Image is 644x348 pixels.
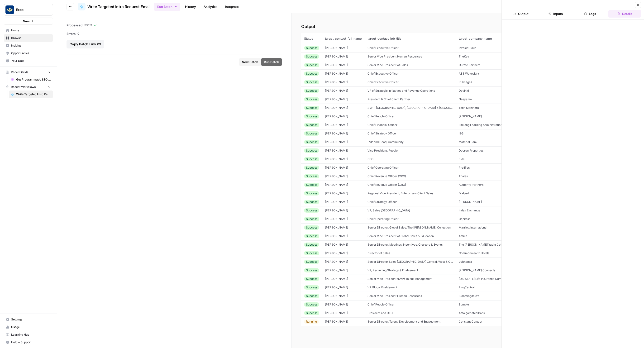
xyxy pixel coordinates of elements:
[459,286,475,289] span: RingCentral
[304,208,319,213] div: Success
[325,132,348,135] span: Prashant Kelker
[4,49,53,57] a: Opportunities
[4,316,53,323] a: Settings
[325,89,348,92] span: Dimitris Adamidis
[261,58,282,66] button: Run Batch
[459,243,510,246] span: The Ritz-Carlton Yacht Collection
[304,243,319,247] div: Success
[459,260,472,263] span: Lufthansa
[304,268,319,272] div: Success
[11,333,51,337] span: Learning Hub
[325,311,348,315] span: Priscilla Brown
[304,234,319,238] div: Success
[304,89,319,93] div: Success
[459,140,477,144] span: Material Bank
[304,80,319,84] div: Success
[367,294,422,298] span: Senior Vice President Human Resources
[304,285,319,290] div: Success
[23,19,30,24] span: New
[325,226,348,229] span: Mark Aldridge
[16,77,51,82] span: Get Programmatic SEO Keyword Ideas
[367,174,406,178] span: Chief Revenue Officer (CRO)
[367,183,406,186] span: Chief Revenue Officer (CRO)
[87,4,150,10] span: Write Targeted Intro Request Email
[459,80,472,84] span: ID Images
[608,10,641,18] button: Details
[11,317,51,322] span: Settings
[304,148,319,153] div: Success
[459,311,485,315] span: Amalgamated Bank
[322,33,365,44] th: target_contact_full_name
[304,183,319,187] div: Success
[304,251,319,255] div: Success
[4,69,53,76] button: Recent Grids
[459,183,483,186] span: Authority Partners
[459,234,467,238] span: Amika
[304,72,319,76] div: Success
[325,303,348,306] span: David Ard
[459,157,465,161] span: Side
[459,123,519,127] span: Lifelong Learning Administration Corporation
[11,28,51,33] span: Home
[11,70,28,74] span: Recent Grids
[459,226,487,229] span: Marriott International
[304,157,319,161] div: Success
[325,63,348,67] span: Alan Clark
[367,234,434,238] span: Senior Vice President of Global Sales & Education
[459,106,479,110] span: Tech Mahindra
[367,89,435,92] span: VP of Strategic Initiatives and Revenue Operations
[304,54,319,59] div: Success
[304,123,319,127] div: Success
[304,140,319,144] div: Success
[325,286,348,289] span: Sarah Gross
[11,36,51,40] span: Browse
[4,42,53,49] a: Insights
[459,132,463,135] span: ISG
[367,97,410,101] span: President & Chief Client Partner
[4,83,53,91] button: Recent Workflows
[16,92,51,96] span: Write Targeted Intro Request Email
[325,191,348,195] span: Tyler Wright
[325,183,348,186] span: Michael Loga
[301,33,322,44] th: Status
[304,106,319,110] div: Success
[304,302,319,307] div: Success
[459,251,489,255] span: Commonwealth Hotels
[304,311,319,315] div: Success
[459,268,495,272] span: Nelson Connects
[505,10,537,18] button: Output
[325,46,348,50] span: Kevin O'Brien
[325,217,348,221] span: Amol Naik
[325,251,348,255] span: Drew Fransen
[304,260,319,264] div: Success
[459,114,482,118] span: David Yurman
[222,3,242,10] a: Integrate
[459,217,470,221] span: Capitolis
[367,80,399,84] span: Chief Executive Officer
[78,3,150,10] a: Write Targeted Intro Request Email
[304,63,319,67] div: Success
[325,106,348,110] span: Ram Ramachandran
[304,277,319,281] div: Success
[367,200,397,204] span: Chief Strategy Officer
[304,131,319,136] div: Success
[459,166,470,169] span: Prolifics
[242,60,258,64] span: New Batch
[367,63,408,67] span: Senior Vice President of Sales
[67,40,104,48] button: Copy Batch Link
[459,63,480,67] span: Curate Partners
[11,85,36,89] span: Recent Workflows
[264,60,279,64] span: Run Batch
[67,31,282,36] div: 0
[325,55,348,58] span: Emily Russell
[325,72,348,75] span: Staci Satterwhite
[304,225,319,230] div: Success
[367,123,397,127] span: Chief Financial Officer
[9,76,53,83] a: Get Programmatic SEO Keyword Ideas
[304,191,319,195] div: Success
[11,51,51,55] span: Opportunities
[367,157,373,161] span: CEO
[367,72,399,75] span: Chief Executive Officer
[459,303,469,306] span: Bumble
[4,338,53,346] button: Help + Support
